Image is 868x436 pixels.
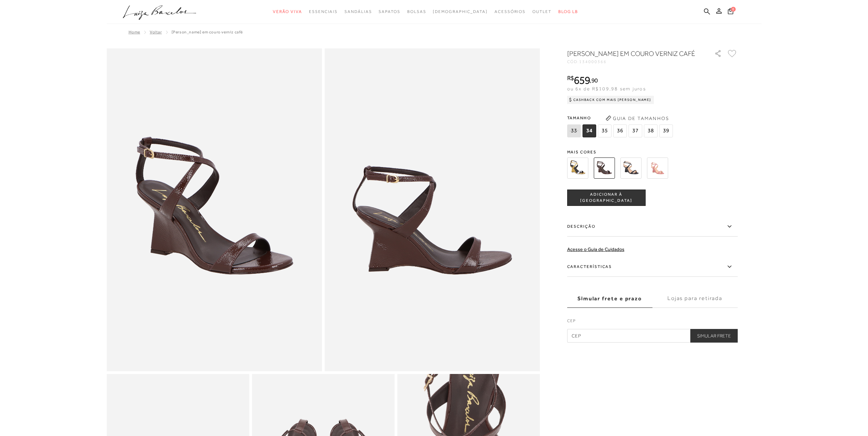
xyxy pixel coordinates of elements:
span: 659 [574,74,590,86]
span: ADICIONAR À [GEOGRAPHIC_DATA] [568,192,645,204]
span: 35 [598,124,612,137]
span: Outlet [532,9,551,14]
div: CÓD: [567,60,704,64]
img: SANDÁLIA ANABELA EM COURO VERNIZ PRETO [620,157,642,179]
a: noSubCategoriesText [309,5,338,18]
span: Sapatos [379,9,400,14]
span: [PERSON_NAME] EM COURO VERNIZ CAFÉ [172,30,243,34]
button: Guia de Tamanhos [603,113,672,124]
a: noSubCategoriesText [379,5,400,18]
span: [DEMOGRAPHIC_DATA] [433,9,488,14]
span: 37 [629,124,642,137]
span: Mais cores [567,150,738,154]
label: Características [567,257,738,277]
img: image [325,48,540,371]
a: noSubCategoriesText [433,5,488,18]
span: 39 [659,124,673,137]
span: 36 [613,124,627,137]
a: noSubCategoriesText [273,5,302,18]
span: 33 [567,124,581,137]
a: BLOG LB [558,5,578,18]
img: image [107,48,322,371]
button: Simular Frete [690,329,738,343]
img: SANDÁLIA ANABELA COBRA PRATA E OURO [567,157,588,179]
span: Tamanho [567,113,675,123]
i: R$ [567,75,574,81]
span: Sandálias [344,9,372,14]
span: Essenciais [309,9,338,14]
button: 0 [726,7,735,17]
a: noSubCategoriesText [495,5,526,18]
span: Verão Viva [273,9,302,14]
span: 0 [731,7,736,12]
span: BLOG LB [558,9,578,14]
img: SANDÁLIA ANABELA EM COURO VERNIZ ROSA QUARTZO [647,157,668,179]
a: Voltar [150,30,162,34]
span: Bolsas [407,9,426,14]
a: noSubCategoriesText [407,5,426,18]
label: CEP [567,318,738,327]
img: SANDÁLIA ANABELA EM COURO VERNIZ CAFÉ [594,157,615,179]
label: Simular frete e prazo [567,289,652,308]
a: Home [129,30,140,34]
a: Acesse o Guia de Cuidados [567,246,624,252]
label: Descrição [567,217,738,237]
a: noSubCategoriesText [344,5,372,18]
input: CEP [567,329,738,343]
h1: [PERSON_NAME] EM COURO VERNIZ CAFÉ [567,49,695,58]
div: Cashback com Mais [PERSON_NAME] [567,96,654,104]
i: , [590,77,598,84]
button: ADICIONAR À [GEOGRAPHIC_DATA] [567,190,646,206]
span: Acessórios [495,9,526,14]
span: 34 [583,124,596,137]
span: ou 6x de R$109,98 sem juros [567,86,646,91]
label: Lojas para retirada [652,289,738,308]
a: noSubCategoriesText [532,5,551,18]
span: 134000366 [579,59,606,64]
span: 38 [644,124,658,137]
span: 90 [591,77,598,84]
